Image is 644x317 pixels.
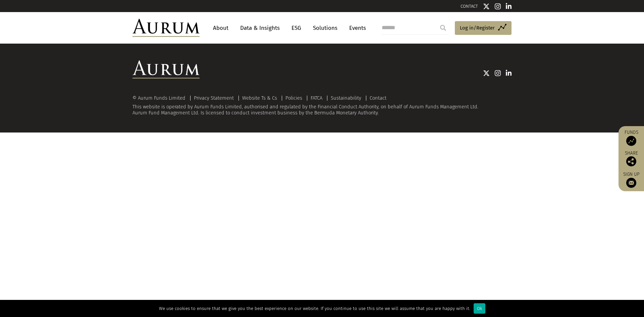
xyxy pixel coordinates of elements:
img: Instagram icon [495,70,501,76]
a: CONTACT [461,4,478,9]
div: This website is operated by Aurum Funds Limited, authorised and regulated by the Financial Conduc... [132,95,512,116]
img: Instagram icon [495,3,501,10]
span: Log in/Register [460,24,495,32]
img: Twitter icon [483,70,490,76]
a: Website Ts & Cs [242,95,277,101]
a: Events [346,22,366,34]
img: Twitter icon [483,3,490,10]
img: Aurum [132,19,200,37]
a: Data & Insights [237,22,283,34]
a: Contact [370,95,386,101]
a: About [210,22,232,34]
a: FATCA [311,95,322,101]
img: Aurum Logo [132,60,200,78]
img: Linkedin icon [506,3,512,10]
a: Log in/Register [455,21,512,35]
img: Linkedin icon [506,70,512,76]
a: Solutions [310,22,341,34]
a: Policies [285,95,302,101]
input: Submit [436,21,450,35]
a: Sustainability [331,95,361,101]
a: ESG [288,22,305,34]
a: Privacy Statement [194,95,234,101]
div: © Aurum Funds Limited [132,96,189,101]
a: Funds [622,129,641,146]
